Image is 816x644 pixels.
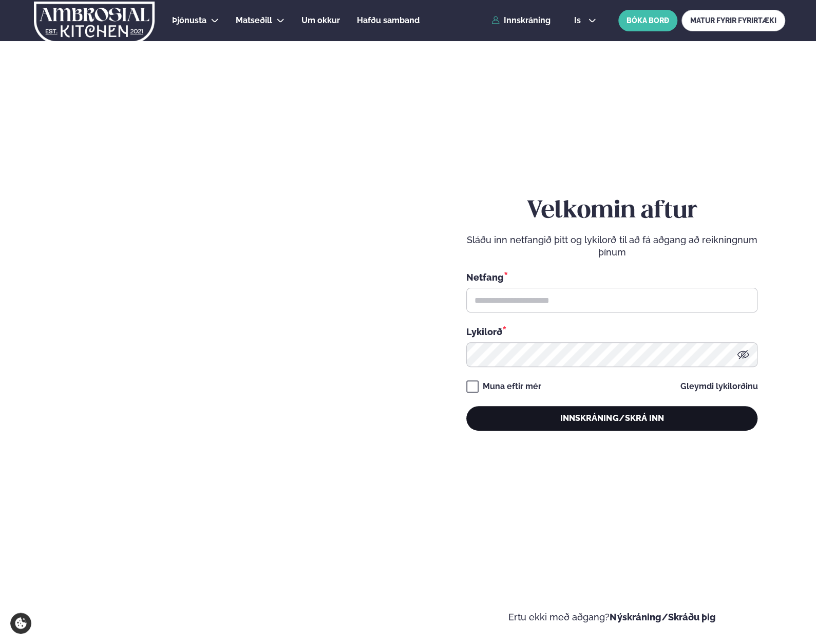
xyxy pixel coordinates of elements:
a: Hafðu samband [357,14,420,27]
button: is [566,16,604,25]
span: Um okkur [301,15,340,25]
a: Um okkur [301,14,340,27]
span: Matseðill [236,15,272,25]
p: Ef eitthvað sameinar fólk, þá er [PERSON_NAME] matarferðalag. [31,558,244,582]
div: Netfang [466,270,757,284]
a: Þjónusta [172,14,206,27]
a: Gleymdi lykilorðinu [680,382,757,391]
a: Nýskráning/Skráðu þig [610,612,715,622]
button: Innskráning/Skrá inn [466,406,757,431]
img: logo [33,2,156,44]
a: Cookie settings [10,613,31,634]
span: is [574,16,584,25]
div: Lykilorð [466,325,757,338]
span: Þjónusta [172,15,206,25]
a: Innskráning [491,16,551,25]
button: BÓKA BORÐ [618,10,677,31]
span: Hafðu samband [357,15,420,25]
a: Matseðill [236,14,272,27]
p: Ertu ekki með aðgang? [439,611,786,623]
a: MATUR FYRIR FYRIRTÆKI [681,10,785,31]
h2: Velkomin aftur [466,197,757,226]
h2: Velkomin á Ambrosial kitchen! [31,459,244,545]
p: Sláðu inn netfangið þitt og lykilorð til að fá aðgang að reikningnum þínum [466,234,757,259]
